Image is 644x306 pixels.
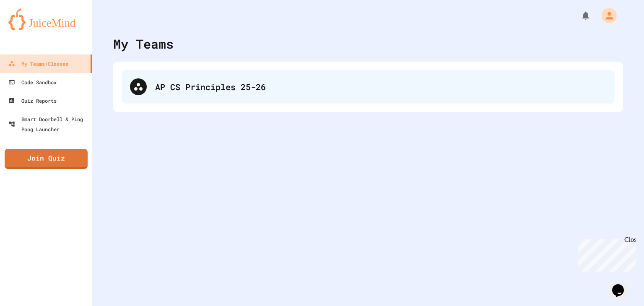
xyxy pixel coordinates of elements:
div: Code Sandbox [8,77,57,87]
iframe: chat widget [574,236,636,272]
div: My Account [593,6,619,25]
div: My Teams [113,34,174,53]
div: My Notifications [565,8,593,23]
div: Chat with us now!Close [3,3,58,53]
iframe: chat widget [609,272,636,298]
div: Quiz Reports [8,96,57,106]
div: Smart Doorbell & Ping Pong Launcher [8,114,89,134]
div: AP CS Principles 25-26 [155,80,606,93]
a: Join Quiz [5,149,88,169]
div: AP CS Principles 25-26 [122,70,615,104]
div: My Teams/Classes [8,59,68,69]
img: logo-orange.svg [8,8,84,30]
